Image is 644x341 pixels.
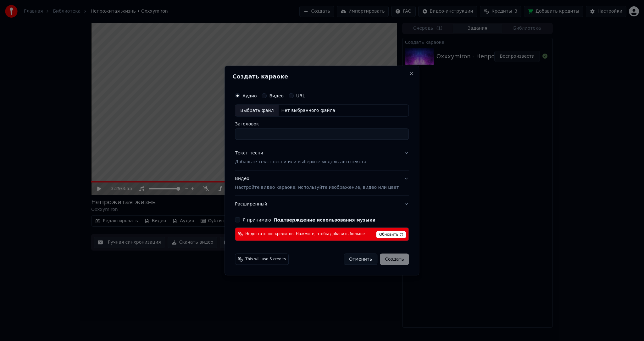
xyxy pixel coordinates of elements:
div: Видео [235,176,399,191]
span: This will use 5 credits [245,257,286,262]
div: Текст песни [235,150,263,156]
button: Расширенный [235,196,409,212]
span: Недостаточно кредитов. Нажмите, чтобы добавить больше [245,232,365,237]
button: Текст песниДобавьте текст песни или выберите модель автотекста [235,145,409,170]
label: Аудио [242,94,257,98]
div: Нет выбранного файла [279,107,338,114]
label: Видео [269,94,284,98]
span: Обновить [376,231,406,238]
p: Добавьте текст песни или выберите модель автотекста [235,159,366,165]
div: Выбрать файл [235,105,279,116]
label: Заголовок [235,122,409,126]
button: Отменить [344,253,377,265]
h2: Создать караоке [232,74,411,79]
button: Я принимаю [274,217,375,222]
p: Настройте видео караоке: используйте изображение, видео или цвет [235,184,399,190]
label: Я принимаю [242,217,375,222]
button: ВидеоНастройте видео караоке: используйте изображение, видео или цвет [235,170,409,196]
label: URL [296,94,305,98]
